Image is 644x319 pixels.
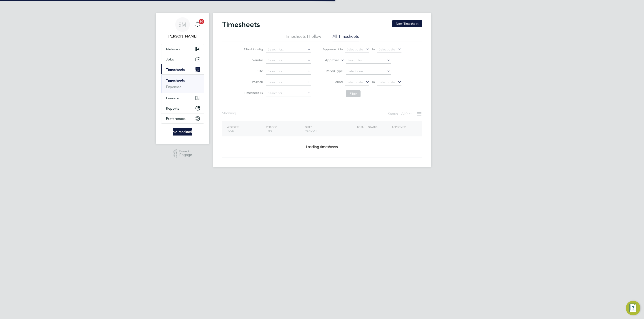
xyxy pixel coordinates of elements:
[166,96,179,100] span: Finance
[266,46,311,53] input: Search for...
[243,69,263,73] label: Site
[222,111,240,116] div: Showing
[166,47,180,51] span: Network
[370,79,376,85] span: To
[266,79,311,85] input: Search for...
[161,93,204,103] button: Finance
[318,58,339,63] label: Approver
[161,17,204,39] a: SM[PERSON_NAME]
[347,80,363,84] span: Select date
[266,57,311,64] input: Search for...
[161,34,204,39] span: Scott McGlynn
[266,90,311,96] input: Search for...
[379,47,395,51] span: Select date
[346,68,391,75] input: Select one
[161,103,204,113] button: Reports
[388,111,413,117] div: Status
[166,106,179,111] span: Reports
[178,22,186,28] span: SM
[347,47,363,51] span: Select date
[222,20,260,29] h2: Timesheets
[243,80,263,84] label: Position
[333,34,359,42] li: All Timesheets
[161,44,204,54] button: Network
[243,91,263,95] label: Timesheet ID
[161,54,204,64] button: Jobs
[179,149,192,153] span: Powered by
[285,34,321,42] li: Timesheets I Follow
[243,47,263,51] label: Client Config
[173,149,192,158] a: Powered byEngage
[370,46,376,52] span: To
[401,112,412,116] label: All
[199,19,204,24] span: 20
[346,90,361,97] button: Filter
[243,58,263,62] label: Vendor
[392,20,422,27] button: New Timesheet
[322,47,343,51] label: Approved On
[266,68,311,75] input: Search for...
[322,69,343,73] label: Period Type
[179,153,192,157] span: Engage
[161,64,204,74] button: Timesheets
[346,57,391,64] input: Search for...
[166,78,185,83] a: Timesheets
[166,57,174,61] span: Jobs
[406,112,408,116] span: 0
[156,13,209,144] nav: Main navigation
[173,128,192,136] img: randstad-logo-retina.png
[626,301,640,315] button: Engage Resource Center
[322,80,343,84] label: Period
[379,80,395,84] span: Select date
[161,74,204,93] div: Timesheets
[161,128,204,136] a: Go to home page
[166,116,185,121] span: Preferences
[161,113,204,123] button: Preferences
[166,67,185,72] span: Timesheets
[236,111,239,116] span: ...
[193,17,202,32] a: 20
[166,85,181,89] a: Expenses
